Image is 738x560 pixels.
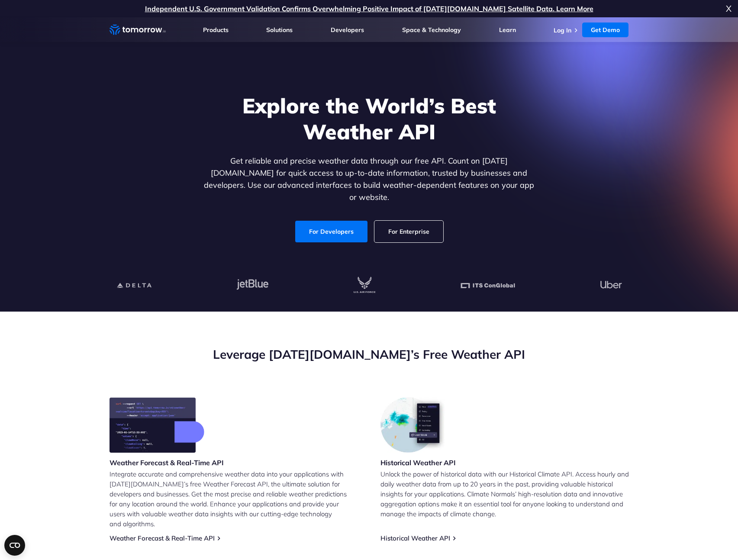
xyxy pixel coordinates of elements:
[203,26,229,34] a: Products
[110,534,215,542] a: Weather Forecast & Real-Time API
[4,535,25,556] button: Open CMP widget
[499,26,516,34] a: Learn
[266,26,293,34] a: Solutions
[402,26,461,34] a: Space & Technology
[202,93,536,145] h1: Explore the World’s Best Weather API
[380,469,629,519] p: Unlock the power of historical data with our Historical Climate API. Access hourly and daily weat...
[145,4,593,13] a: Independent U.S. Government Validation Confirms Overwhelming Positive Impact of [DATE][DOMAIN_NAM...
[110,23,166,36] a: Home link
[582,23,628,37] a: Get Demo
[110,469,358,529] p: Integrate accurate and comprehensive weather data into your applications with [DATE][DOMAIN_NAME]...
[295,221,367,242] a: For Developers
[374,221,443,242] a: For Enterprise
[331,26,364,34] a: Developers
[110,458,224,467] h3: Weather Forecast & Real-Time API
[554,26,571,34] a: Log In
[380,534,450,542] a: Historical Weather API
[202,155,536,203] p: Get reliable and precise weather data through our free API. Count on [DATE][DOMAIN_NAME] for quic...
[380,458,456,467] h3: Historical Weather API
[110,346,629,363] h2: Leverage [DATE][DOMAIN_NAME]’s Free Weather API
